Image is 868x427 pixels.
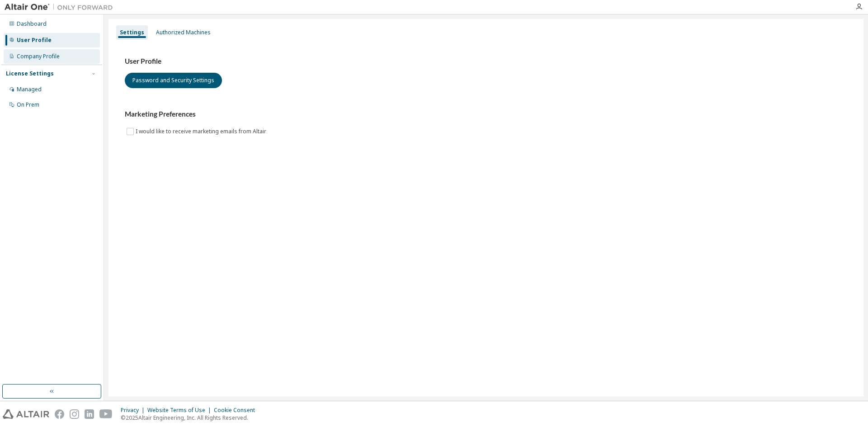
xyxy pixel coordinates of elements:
p: © 2025 Altair Engineering, Inc. All Rights Reserved. [121,414,260,422]
div: Dashboard [17,20,47,28]
div: License Settings [6,70,54,77]
img: altair_logo.svg [3,409,49,419]
label: I would like to receive marketing emails from Altair [136,126,268,137]
div: Managed [17,86,42,93]
div: Settings [120,29,144,36]
div: Authorized Machines [156,29,211,36]
img: instagram.svg [70,409,79,419]
img: linkedin.svg [85,409,94,419]
div: Company Profile [17,53,60,60]
img: youtube.svg [99,409,113,419]
h3: User Profile [125,57,847,66]
div: Website Terms of Use [147,407,214,414]
div: Privacy [121,407,147,414]
h3: Marketing Preferences [125,110,847,119]
div: Cookie Consent [214,407,260,414]
button: Password and Security Settings [125,73,222,88]
div: On Prem [17,101,39,108]
img: Altair One [5,3,118,12]
img: facebook.svg [55,409,64,419]
div: User Profile [17,37,52,44]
